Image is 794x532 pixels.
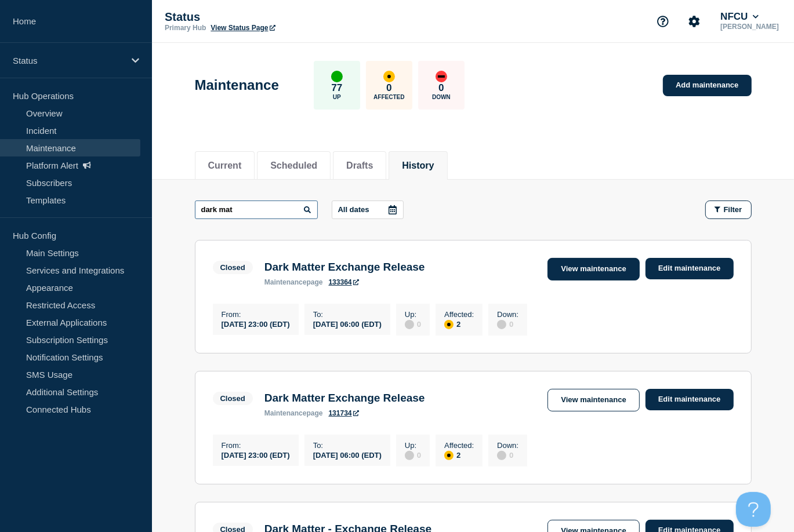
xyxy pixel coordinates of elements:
[444,319,474,329] div: 2
[497,441,519,450] p: Down :
[386,82,391,94] p: 0
[497,450,519,460] div: 0
[211,24,275,32] a: View Status Page
[548,389,639,411] a: View maintenance
[383,71,395,82] div: affected
[331,82,342,94] p: 77
[432,94,451,100] p: Down
[222,441,290,450] p: From :
[497,320,506,329] div: disabled
[195,77,279,93] h1: Maintenance
[497,319,519,329] div: 0
[208,161,242,171] button: Current
[405,320,414,329] div: disabled
[264,278,307,286] span: maintenance
[220,263,245,272] div: Closed
[497,451,506,460] div: disabled
[402,161,434,171] button: History
[270,161,317,171] button: Scheduled
[436,71,447,82] div: down
[338,205,369,214] p: All dates
[724,205,742,214] span: Filter
[165,10,397,24] p: Status
[222,310,290,319] p: From :
[220,394,245,403] div: Closed
[444,451,454,460] div: affected
[438,82,444,94] p: 0
[264,409,323,417] p: page
[222,450,290,460] div: [DATE] 23:00 (EDT)
[13,56,124,65] p: Status
[405,319,421,329] div: 0
[405,441,421,450] p: Up :
[705,201,752,219] button: Filter
[718,11,761,23] button: NFCU
[718,23,781,31] p: [PERSON_NAME]
[405,310,421,319] p: Up :
[264,409,307,417] span: maintenance
[646,389,734,410] a: Edit maintenance
[646,258,734,279] a: Edit maintenance
[331,71,343,82] div: up
[313,450,382,460] div: [DATE] 06:00 (EDT)
[264,278,323,286] p: page
[651,9,675,34] button: Support
[444,441,474,450] p: Affected :
[444,310,474,319] p: Affected :
[736,492,771,527] iframe: Help Scout Beacon - Open
[332,201,404,219] button: All dates
[165,24,206,32] p: Primary Hub
[222,319,290,329] div: [DATE] 23:00 (EDT)
[682,9,706,34] button: Account settings
[329,278,359,286] a: 133364
[444,320,454,329] div: affected
[548,258,639,280] a: View maintenance
[313,319,382,329] div: [DATE] 06:00 (EDT)
[346,161,373,171] button: Drafts
[374,94,404,100] p: Affected
[663,75,751,96] a: Add maintenance
[313,310,382,319] p: To :
[264,261,425,274] h3: Dark Matter Exchange Release
[333,94,341,100] p: Up
[195,201,318,219] input: Search maintenances
[444,450,474,460] div: 2
[405,450,421,460] div: 0
[405,451,414,460] div: disabled
[264,392,425,405] h3: Dark Matter Exchange Release
[329,409,359,417] a: 131734
[313,441,382,450] p: To :
[497,310,519,319] p: Down :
